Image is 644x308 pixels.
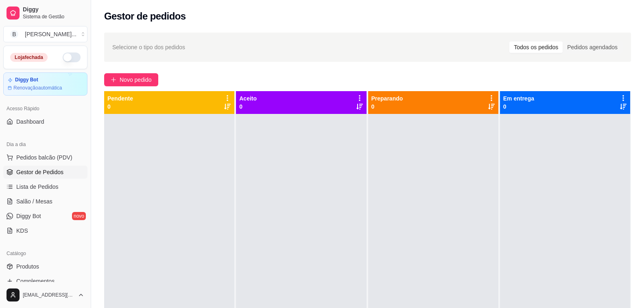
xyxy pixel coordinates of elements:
article: Diggy Bot [15,77,38,83]
button: Alterar Status [63,52,81,62]
p: Em entrega [503,94,534,103]
div: Pedidos agendados [563,42,622,53]
a: Dashboard [3,115,87,128]
a: Diggy Botnovo [3,210,87,223]
p: 0 [371,103,403,111]
span: Gestor de Pedidos [16,168,63,176]
button: [EMAIL_ADDRESS][DOMAIN_NAME] [3,285,87,305]
a: Complementos [3,275,87,288]
div: Acesso Rápido [3,102,87,115]
article: Renovação automática [13,85,62,91]
div: Dia a dia [3,138,87,151]
div: Loja fechada [10,53,48,62]
span: Complementos [16,277,55,285]
a: Gestor de Pedidos [3,166,87,179]
span: Selecione o tipo dos pedidos [112,43,185,52]
div: [PERSON_NAME] ... [25,30,76,38]
span: Novo pedido [120,75,152,84]
span: KDS [16,227,28,235]
span: Salão / Mesas [16,197,52,205]
span: Diggy [23,6,84,13]
a: Lista de Pedidos [3,180,87,193]
span: Produtos [16,262,39,271]
button: Pedidos balcão (PDV) [3,151,87,164]
span: Pedidos balcão (PDV) [16,153,72,162]
a: DiggySistema de Gestão [3,3,87,23]
span: [EMAIL_ADDRESS][DOMAIN_NAME] [23,292,74,298]
h2: Gestor de pedidos [104,10,186,23]
div: Todos os pedidos [509,42,563,53]
span: B [10,30,18,38]
p: 0 [239,103,257,111]
span: Dashboard [16,118,44,126]
span: Lista de Pedidos [16,183,59,191]
a: Diggy BotRenovaçãoautomática [3,72,87,96]
p: Aceito [239,94,257,103]
div: Catálogo [3,247,87,260]
button: Novo pedido [104,73,158,86]
a: Salão / Mesas [3,195,87,208]
p: 0 [503,103,534,111]
a: Produtos [3,260,87,273]
span: Sistema de Gestão [23,13,84,20]
p: 0 [107,103,133,111]
a: KDS [3,224,87,237]
button: Select a team [3,26,87,42]
p: Preparando [371,94,403,103]
span: Diggy Bot [16,212,41,220]
span: plus [111,77,116,83]
p: Pendente [107,94,133,103]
